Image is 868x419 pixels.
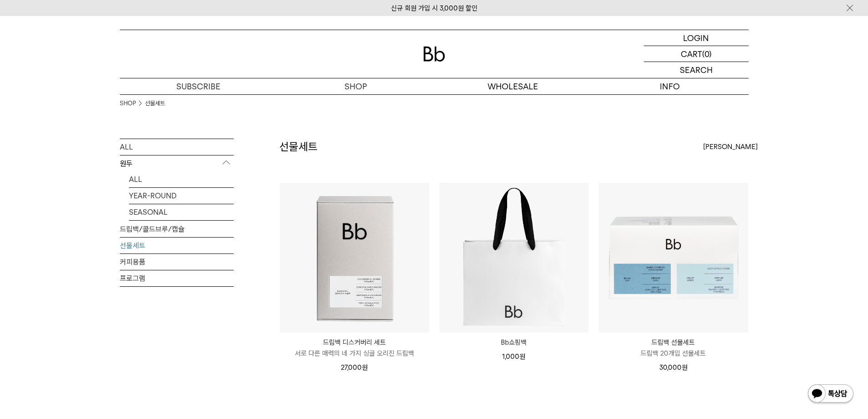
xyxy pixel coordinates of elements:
[434,78,591,94] p: WHOLESALE
[807,383,854,405] img: 카카오톡 채널 1:1 채팅 버튼
[129,188,234,204] a: YEAR-ROUND
[120,270,234,286] a: 프로그램
[599,337,748,348] p: 드립백 선물세트
[280,337,429,348] p: 드립백 디스커버리 세트
[280,183,429,332] img: 드립백 디스커버리 세트
[591,78,749,94] p: INFO
[599,348,748,359] p: 드립백 20개입 선물세트
[120,254,234,270] a: 커피용품
[682,363,688,372] span: 원
[680,62,713,78] p: SEARCH
[423,47,445,62] img: 로고
[599,337,748,359] a: 드립백 선물세트 드립백 20개입 선물세트
[683,30,709,46] p: LOGIN
[120,99,136,108] a: SHOP
[391,4,478,12] a: 신규 회원 가입 시 3,000원 할인
[681,46,702,62] p: CART
[280,348,429,359] p: 서로 다른 매력의 네 가지 싱글 오리진 드립백
[279,139,318,155] h2: 선물세트
[502,352,525,361] span: 1,000
[644,30,749,46] a: LOGIN
[599,183,748,332] img: 드립백 선물세트
[280,337,429,359] a: 드립백 디스커버리 세트 서로 다른 매력의 네 가지 싱글 오리진 드립백
[439,337,589,348] a: Bb쇼핑백
[703,141,758,152] span: [PERSON_NAME]
[341,363,368,372] span: 27,000
[362,363,368,372] span: 원
[120,78,277,94] a: SUBSCRIBE
[129,204,234,220] a: SEASONAL
[145,99,165,108] a: 선물세트
[120,139,234,155] a: ALL
[659,363,688,372] span: 30,000
[129,171,234,187] a: ALL
[644,46,749,62] a: CART (0)
[120,221,234,237] a: 드립백/콜드브루/캡슐
[120,238,234,253] a: 선물세트
[702,46,712,62] p: (0)
[277,78,434,94] a: SHOP
[120,155,234,172] p: 원두
[439,183,589,332] img: Bb쇼핑백
[519,352,525,361] span: 원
